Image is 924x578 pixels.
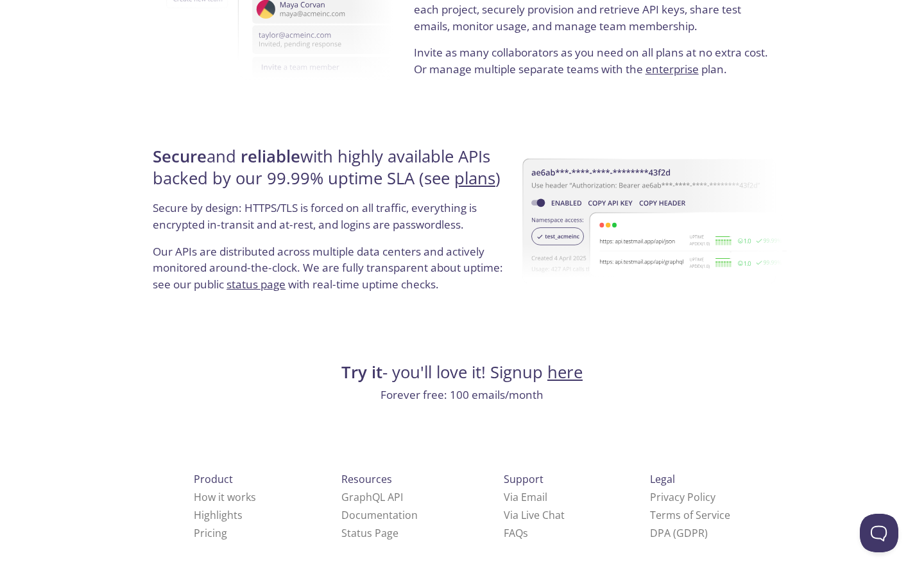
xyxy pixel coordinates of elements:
a: Privacy Policy [650,490,715,504]
h4: - you'll love it! Signup [149,362,775,383]
a: enterprise [646,62,699,76]
a: Highlights [194,508,243,522]
a: Via Live Chat [504,508,565,522]
a: Via Email [504,490,547,504]
iframe: Help Scout Beacon - Open [860,514,898,552]
p: Our APIs are distributed across multiple data centers and actively monitored around-the-clock. We... [153,243,510,303]
span: Resources [341,472,392,486]
a: Documentation [341,508,418,522]
p: Forever free: 100 emails/month [149,387,775,403]
span: Legal [650,472,675,486]
span: Support [504,472,543,486]
a: FAQ [504,526,528,540]
strong: Try it [341,361,382,383]
a: DPA (GDPR) [650,526,708,540]
strong: reliable [241,145,300,168]
span: Product [194,472,233,486]
img: uptime [523,118,787,324]
a: Status Page [341,526,398,540]
a: status page [227,277,286,292]
a: here [547,361,583,383]
a: Terms of Service [650,508,730,522]
strong: Secure [153,145,207,168]
p: Invite as many collaborators as you need on all plans at no extra cost. Or manage multiple separa... [414,44,771,77]
h4: and with highly available APIs backed by our 99.99% uptime SLA (see ) [153,146,510,200]
a: GraphQL API [341,490,403,504]
a: Pricing [194,526,227,540]
a: plans [454,167,495,189]
span: s [523,526,528,540]
p: Secure by design: HTTPS/TLS is forced on all traffic, everything is encrypted in-transit and at-r... [153,200,510,243]
a: How it works [194,490,256,504]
